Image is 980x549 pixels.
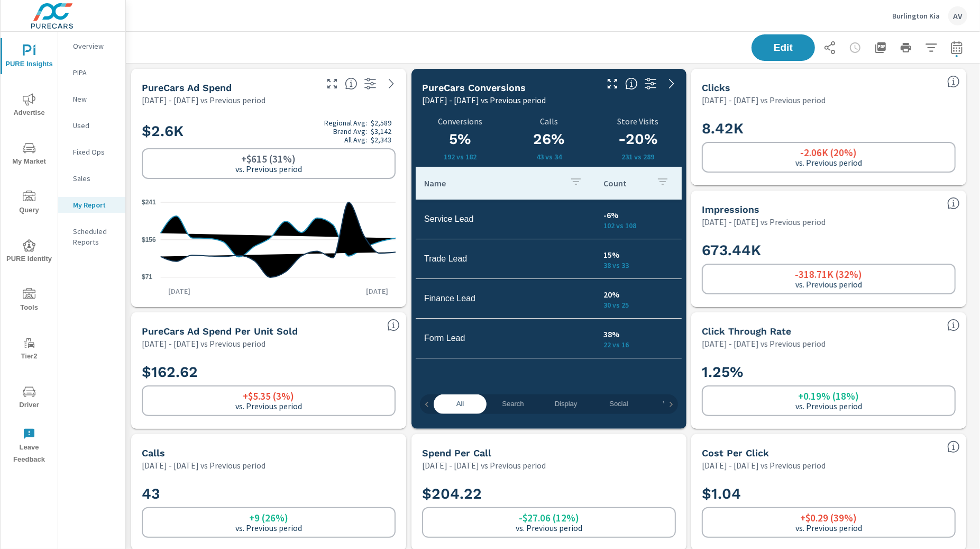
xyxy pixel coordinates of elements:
p: Fixed Ops [73,147,117,157]
td: Service Lead [416,206,595,232]
h2: $1.04 [702,484,956,503]
h2: 8.42K [702,119,956,138]
h5: Spend Per Call [422,447,491,458]
p: -6% [603,209,673,221]
span: Video [652,398,692,410]
h6: +$0.29 (39%) [801,512,857,523]
p: Overview [73,41,117,51]
h5: Cost Per Click [702,447,769,458]
span: PURE Insights [4,44,54,70]
button: Select Date Range [946,37,967,58]
p: vs. Previous period [235,164,302,174]
span: Display [546,398,586,410]
p: 38% [603,328,673,340]
p: [DATE] [161,286,198,296]
p: Name [424,178,561,188]
span: Driver [4,385,54,411]
p: 30 vs 25 [603,301,673,309]
p: vs. Previous period [516,523,582,533]
p: Store Visits [593,116,682,126]
h6: -2.06K (20%) [801,147,857,158]
p: vs. Previous period [795,401,862,411]
h5: Impressions [702,204,759,215]
div: nav menu [1,32,58,470]
span: Average cost of advertising per each vehicle sold at the dealer over the selected date range. The... [387,319,400,331]
button: "Export Report to PDF" [870,37,891,58]
div: My Report [58,197,125,213]
h6: +9 (26%) [249,512,288,523]
p: 102 vs 108 [603,221,673,230]
p: 15% [603,248,673,261]
p: 22 vs 16 [603,340,673,349]
h6: -318.71K (32%) [795,269,863,280]
span: The number of times an ad was clicked by a consumer. [Source: This data is provided by the advert... [947,75,960,88]
div: Overview [58,38,125,54]
p: Burlington Kia [892,11,940,21]
td: Finance Lead [416,285,595,312]
h6: +0.19% (18%) [799,391,859,401]
p: PIPA [73,67,117,78]
button: Edit [752,34,815,61]
p: 38 vs 33 [603,261,673,269]
p: $3,142 [371,127,391,136]
h6: +$615 (31%) [242,154,296,164]
p: My Report [73,200,117,210]
p: Used [73,120,117,131]
p: Calls [511,116,587,126]
h2: $2.6K [142,119,396,144]
span: Percentage of users who viewed your campaigns who clicked through to your website. For example, i... [947,319,960,331]
p: Brand Avg: [333,127,367,136]
p: [DATE] - [DATE] vs Previous period [422,94,546,106]
p: [DATE] - [DATE] vs Previous period [142,337,265,350]
span: Social [599,398,639,410]
h2: 1.25% [702,363,956,381]
span: Query [4,191,54,217]
span: Total cost of media for all PureCars channels for the selected dealership group over the selected... [345,77,358,90]
span: Edit [762,43,804,52]
button: Make Fullscreen [324,75,341,92]
h2: 43 [142,484,396,503]
span: My Market [4,142,54,168]
p: 231 vs 289 [593,152,682,161]
p: [DATE] - [DATE] vs Previous period [702,215,826,228]
p: [DATE] - [DATE] vs Previous period [142,94,265,106]
text: $156 [142,236,156,243]
p: [DATE] - [DATE] vs Previous period [142,459,265,472]
p: vs. Previous period [795,280,862,289]
h3: -20% [593,130,682,148]
p: [DATE] - [DATE] vs Previous period [422,459,546,472]
div: PIPA [58,65,125,80]
p: [DATE] - [DATE] vs Previous period [702,94,826,106]
h5: PureCars Conversions [422,82,526,93]
p: New [73,94,117,104]
h2: $162.62 [142,363,396,381]
p: Regional Avg: [324,119,367,127]
p: vs. Previous period [795,158,862,167]
p: [DATE] [359,286,396,296]
span: Tier2 [4,337,54,363]
span: The number of times an ad was shown on your behalf. [Source: This data is provided by the adverti... [947,197,960,210]
span: Tools [4,288,54,314]
p: vs. Previous period [235,401,302,411]
h5: Click Through Rate [702,326,791,337]
h2: $204.22 [422,484,676,503]
p: [DATE] - [DATE] vs Previous period [702,337,826,350]
td: Form Lead [416,325,595,352]
p: 192 vs 182 [422,152,498,161]
p: $2,343 [371,136,391,144]
p: 20% [603,288,673,301]
p: Conversions [422,116,498,126]
span: Search [493,398,533,410]
span: Leave Feedback [4,428,54,466]
p: vs. Previous period [235,523,302,533]
p: All Avg: [344,136,367,144]
div: Fixed Ops [58,144,125,160]
span: Average cost of each click. The calculation for this metric is: "Spend/Clicks". For example, if y... [947,440,960,453]
span: PURE Identity [4,239,54,265]
h5: Calls [142,447,165,458]
div: Used [58,118,125,133]
button: Share Report [819,37,840,58]
a: See more details in report [383,75,400,92]
div: Scheduled Reports [58,223,125,250]
a: See more details in report [663,75,680,92]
